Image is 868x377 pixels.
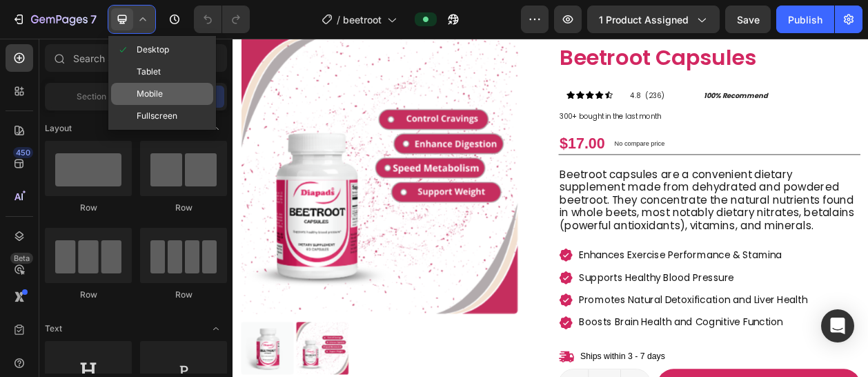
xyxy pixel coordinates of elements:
[45,289,132,301] div: Row
[194,6,250,33] div: Undo/Redo
[137,43,169,57] span: Desktop
[137,109,177,123] span: Fullscreen
[725,6,771,33] button: Save
[45,322,62,335] span: Text
[205,117,227,139] span: Toggle open
[424,123,486,151] div: $17.00
[426,168,816,251] p: Beetroot capsules are a convenient dietary supplement made from dehydrated and powdered beetroot....
[13,147,33,158] div: 450
[451,271,749,293] p: Enhances Exercise Performance & Stamina
[587,6,720,33] button: 1 product assigned
[451,329,749,351] p: Promotes Natural Detoxification and Liver Health
[343,12,382,27] span: beetroot
[10,253,33,264] div: Beta
[776,6,834,33] button: Publish
[821,309,854,342] div: Open Intercom Messenger
[140,202,227,214] div: Row
[205,318,227,340] span: Toggle open
[599,12,689,27] span: 1 product assigned
[337,12,340,27] span: /
[140,289,227,301] div: Row
[517,69,562,81] p: 4.8 (236)
[77,90,106,103] span: Section
[426,96,816,108] p: 300+ bought in the last month
[451,300,749,322] p: Supports Healthy Blood Pressure
[233,39,868,377] iframe: Design area
[788,12,822,27] div: Publish
[613,69,697,81] p: 100% Recommend
[90,11,97,28] p: 7
[137,65,161,79] span: Tablet
[737,14,760,26] span: Save
[6,6,103,33] button: 7
[497,133,563,141] p: No compare price
[137,87,163,101] span: Mobile
[45,202,132,214] div: Row
[45,122,72,135] span: Layout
